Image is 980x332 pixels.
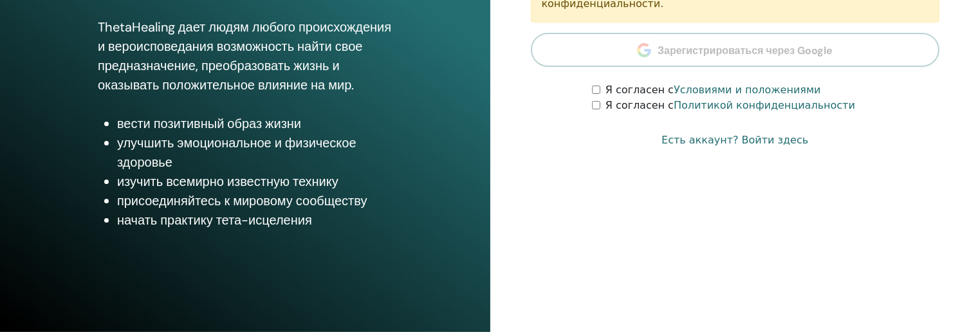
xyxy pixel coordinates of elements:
[117,212,312,228] font: начать практику тета-исцеления
[117,115,301,132] font: вести позитивный образ жизни
[117,173,338,190] font: изучить всемирно известную технику
[606,99,674,111] font: Я согласен с
[661,134,808,146] font: Есть аккаунт? Войти здесь
[674,99,855,111] a: Политикой конфиденциальности
[606,84,674,96] font: Я согласен с
[661,133,808,148] a: Есть аккаунт? Войти здесь
[98,19,391,93] font: ThetaHealing дает людям любого происхождения и вероисповедания возможность найти свое предназначе...
[674,84,821,96] a: Условиями и положениями
[117,192,367,209] font: присоединяйтесь к мировому сообществу
[117,134,356,171] font: улучшить эмоциональное и физическое здоровье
